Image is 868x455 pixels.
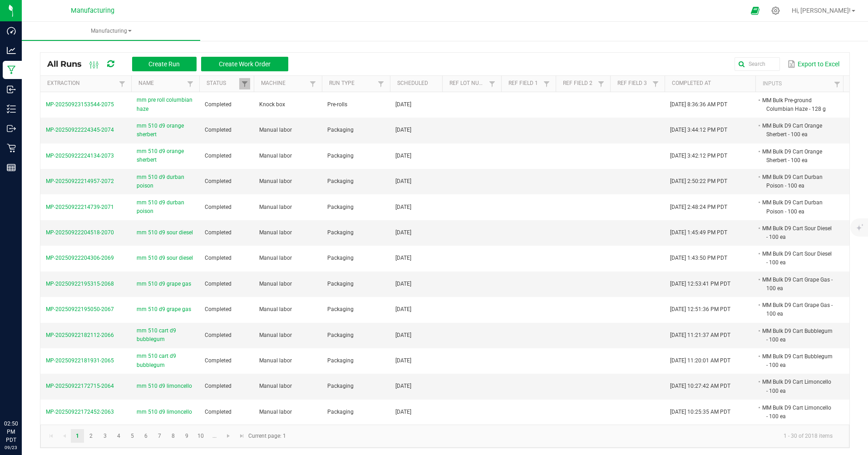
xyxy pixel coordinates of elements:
span: Open Ecommerce Menu [745,2,765,20]
span: Packaging [327,255,354,261]
span: Completed [205,332,232,338]
span: Packaging [327,178,354,184]
span: Completed [205,306,232,312]
li: MM Bulk D9 Cart Sour Diesel - 100 ea [761,224,833,242]
p: 09/23 [4,444,18,451]
button: Create Work Order [201,57,288,71]
span: [DATE] [395,332,411,338]
a: MachineSortable [261,80,307,87]
span: Completed [205,383,232,389]
div: All Runs [47,56,295,72]
a: Go to the last page [235,429,248,443]
span: [DATE] 10:27:42 AM PDT [670,383,730,389]
span: [DATE] [395,409,411,415]
li: MM Bulk D9 Cart Orange Sherbert - 100 ea [761,147,833,165]
span: Manual labor [259,357,292,364]
a: Page 3 [99,429,112,443]
iframe: Resource center [9,382,36,410]
span: mm 510 d9 sour diesel [137,228,193,237]
span: [DATE] [395,281,411,287]
span: mm 510 d9 durban poison [137,173,194,190]
a: Page 11 [208,429,221,443]
a: Page 9 [180,429,193,443]
div: Manage settings [770,6,781,15]
th: Inputs [755,76,846,92]
a: Ref Field 1Sortable [508,80,541,87]
span: Packaging [327,332,354,338]
iframe: Resource center unread badge [27,381,38,392]
span: Manual labor [259,153,292,159]
inline-svg: Retail [7,143,16,153]
a: Filter [650,78,661,89]
a: Run TypeSortable [329,80,375,87]
span: Packaging [327,409,354,415]
span: Manual labor [259,281,292,287]
span: Manual labor [259,127,292,133]
span: Manual labor [259,332,292,338]
span: MP-20250922182112-2066 [46,332,114,338]
inline-svg: Analytics [7,46,16,55]
span: MP-20250922172452-2063 [46,409,114,415]
a: Ref Field 2Sortable [563,80,595,87]
a: ScheduledSortable [397,80,439,87]
a: Filter [307,78,318,89]
span: MP-20250922204306-2069 [46,255,114,261]
span: Packaging [327,281,354,287]
span: MP-20250922224134-2073 [46,153,114,159]
span: Completed [205,255,232,261]
inline-svg: Dashboard [7,26,16,35]
span: Packaging [327,383,354,389]
span: Manual labor [259,383,292,389]
span: Create Run [148,60,180,68]
li: MM Bulk D9 Cart Grape Gas - 100 ea [761,275,833,293]
span: mm pre roll columbian haze [137,96,194,113]
span: mm 510 d9 grape gas [137,305,191,314]
span: mm 510 d9 sour diesel [137,254,193,262]
a: Filter [375,78,386,89]
span: Pre-rolls [327,101,347,108]
span: mm 510 d9 durban poison [137,198,194,216]
a: Page 6 [139,429,153,443]
span: MP-20250922204518-2070 [46,229,114,236]
span: Go to the last page [238,432,246,440]
span: Create Work Order [219,60,271,68]
a: Ref Lot NumberSortable [449,80,486,87]
a: Filter [832,79,843,90]
a: Manufacturing [22,22,200,41]
span: Manual labor [259,229,292,236]
span: [DATE] 2:48:24 PM PDT [670,204,727,210]
span: Completed [205,204,232,210]
a: Filter [239,78,250,89]
span: Manual labor [259,178,292,184]
span: mm 510 d9 orange sherbert [137,147,194,164]
span: Completed [205,101,232,108]
span: [DATE] 12:51:36 PM PDT [670,306,730,312]
button: Export to Excel [785,56,842,72]
span: mm 510 cart d9 bubblegum [137,326,194,344]
span: [DATE] 1:43:50 PM PDT [670,255,727,261]
span: Knock box [259,101,285,108]
span: [DATE] 2:50:22 PM PDT [670,178,727,184]
a: Page 2 [84,429,98,443]
a: Page 5 [126,429,139,443]
span: Packaging [327,127,354,133]
inline-svg: Inventory [7,104,16,114]
button: Create Run [132,57,197,71]
li: MM Bulk D9 Cart Orange Sherbert - 100 ea [761,121,833,139]
kendo-pager-info: 1 - 30 of 2018 items [291,429,840,444]
span: MP-20250922195050-2067 [46,306,114,312]
li: MM Bulk D9 Cart Sour Diesel - 100 ea [761,249,833,267]
kendo-pager: Current page: 1 [40,425,849,448]
span: Completed [205,178,232,184]
span: Manufacturing [71,7,114,15]
a: Filter [487,78,498,89]
span: Packaging [327,357,354,364]
span: mm 510 d9 limoncello [137,408,192,416]
span: Completed [205,281,232,287]
span: MP-20250923153544-2075 [46,101,114,108]
li: MM Bulk D9 Cart Bubblegum - 100 ea [761,352,833,370]
span: [DATE] 1:45:49 PM PDT [670,229,727,236]
span: [DATE] [395,204,411,210]
span: MP-20250922195315-2068 [46,281,114,287]
span: Packaging [327,153,354,159]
